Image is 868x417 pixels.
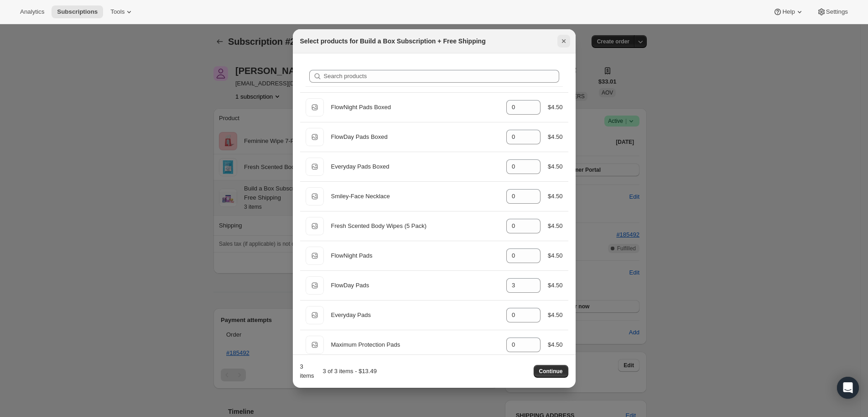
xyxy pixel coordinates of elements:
[52,5,103,18] button: Subscriptions
[782,8,795,16] span: Help
[300,37,486,46] h2: Select products for Build a Box Subscription + Free Shipping
[557,35,570,48] button: Close
[110,8,125,16] span: Tools
[15,5,50,18] button: Analytics
[548,192,563,201] div: $4.50
[331,340,499,349] div: Maximum Protection Pads
[548,162,563,171] div: $4.50
[768,5,809,18] button: Help
[837,377,859,399] div: Open Intercom Messenger
[548,340,563,349] div: $4.50
[826,8,848,16] span: Settings
[318,367,376,376] div: 3 of 3 items - $13.49
[539,368,563,375] span: Continue
[534,365,568,378] button: Continue
[548,103,563,112] div: $4.50
[105,5,139,18] button: Tools
[331,103,499,112] div: FlowNight Pads Boxed
[331,251,499,260] div: FlowNight Pads
[548,222,563,231] div: $4.50
[57,8,98,16] span: Subscriptions
[548,311,563,320] div: $4.50
[324,70,559,83] input: Search products
[548,281,563,290] div: $4.50
[331,132,499,142] div: FlowDay Pads Boxed
[548,251,563,260] div: $4.50
[548,132,563,142] div: $4.50
[20,8,44,16] span: Analytics
[331,222,499,231] div: Fresh Scented Body Wipes (5 Pack)
[300,362,315,380] div: 3 items
[811,5,853,18] button: Settings
[331,311,499,320] div: Everyday Pads
[331,162,499,171] div: Everyday Pads Boxed
[331,192,499,201] div: Smiley-Face Necklace
[331,281,499,290] div: FlowDay Pads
